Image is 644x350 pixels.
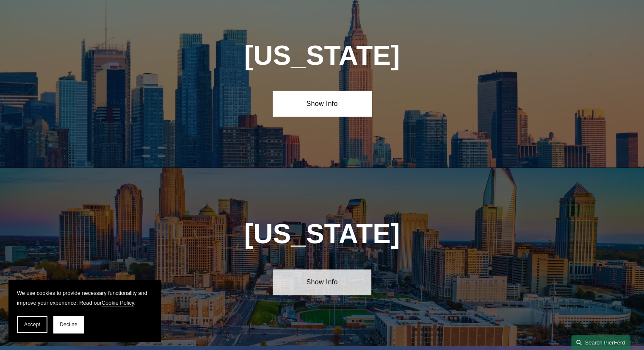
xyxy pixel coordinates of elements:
h1: [US_STATE] [199,219,445,250]
h1: [US_STATE] [199,40,445,71]
button: Decline [53,316,84,333]
span: Accept [24,322,40,328]
a: Cookie Policy [102,300,134,306]
p: We use cookies to provide necessary functionality and improve your experience. Read our . [17,288,152,308]
button: Accept [17,316,47,333]
section: Cookie banner [8,280,161,342]
a: Search this site [571,335,630,350]
a: Show Info [273,91,371,117]
span: Decline [60,322,77,328]
a: Show Info [273,269,371,295]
